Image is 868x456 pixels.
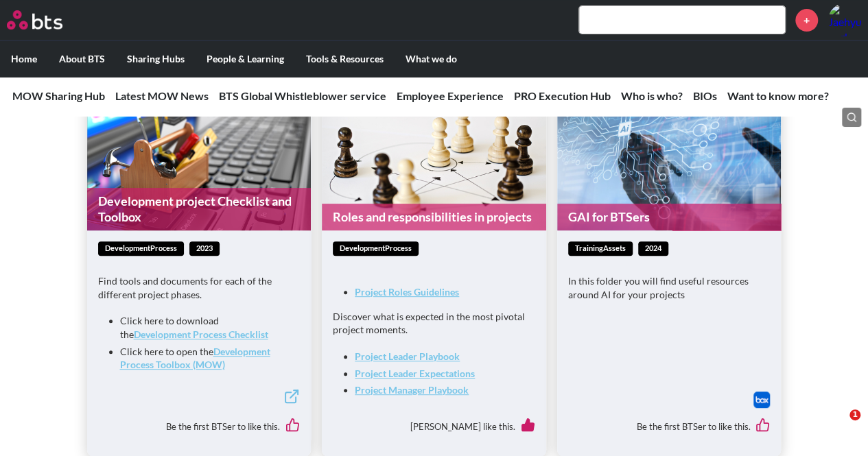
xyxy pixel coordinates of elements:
[795,9,818,32] a: +
[693,89,717,102] a: BIOs
[120,346,270,371] a: Development Process Toolbox (MOW)
[355,384,469,396] a: Project Manager Playbook
[333,241,419,256] span: developmentProcess
[322,204,546,230] a: Roles and responsibilities in projects
[355,286,459,298] a: Project Roles Guidelines
[189,241,220,256] span: 2023
[821,409,854,442] iframe: Intercom live chat
[116,41,196,77] label: Sharing Hubs
[568,241,633,256] span: trainingAssets
[98,241,184,256] span: developmentProcess
[48,41,116,77] label: About BTS
[621,89,683,102] a: Who is who?
[120,314,290,341] li: Click here to download the
[727,89,829,102] a: Want to know more?
[120,345,290,372] li: Click here to open the
[355,350,460,362] a: Project Leader Playbook
[219,89,386,102] a: BTS Global Whistleblower service
[333,310,535,337] p: Discover what is expected in the most pivotal project moments.
[7,10,62,29] img: BTS Logo
[849,409,860,420] span: 1
[514,89,611,102] a: PRO Execution Hub
[557,204,782,230] a: GAI for BTSers
[196,41,295,77] label: People & Learning
[98,408,301,446] div: Be the first BTSer to like this.
[295,41,395,77] label: Tools & Resources
[283,388,300,408] a: External link
[7,10,88,29] a: Go home
[87,188,312,231] a: Development project Checklist and Toolbox
[115,89,209,102] a: Latest MOW News
[828,3,861,36] img: Jaehyun Park
[12,89,105,102] a: MOW Sharing Hub
[828,3,861,36] a: Profile
[753,392,770,408] a: Download file from Box
[333,408,535,446] div: [PERSON_NAME] like this.
[395,41,468,77] label: What we do
[568,274,771,301] p: In this folder you will find useful resources around AI for your projects
[98,274,301,301] p: Find tools and documents for each of the different project phases.
[638,241,668,256] span: 2024
[134,328,268,340] a: Development Process Checklist
[753,392,770,408] img: Box logo
[568,408,771,446] div: Be the first BTSer to like this.
[397,89,504,102] a: Employee Experience
[355,368,475,379] a: Project Leader Expectations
